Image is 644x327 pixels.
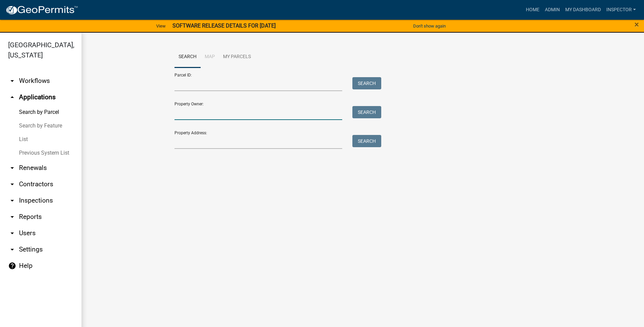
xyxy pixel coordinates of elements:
a: My Parcels [219,46,255,68]
i: arrow_drop_down [8,245,16,254]
span: × [634,20,639,29]
a: Search [174,46,201,68]
i: arrow_drop_down [8,196,16,205]
button: Don't show again [410,20,448,32]
a: View [153,20,168,32]
i: arrow_drop_up [8,93,16,101]
i: help [8,262,16,270]
strong: SOFTWARE RELEASE DETAILS FOR [DATE] [172,22,276,29]
a: Admin [542,3,563,16]
a: Inspector [604,3,639,16]
i: arrow_drop_down [8,213,16,221]
button: Search [352,135,381,147]
button: Search [352,77,381,89]
i: arrow_drop_down [8,77,16,85]
i: arrow_drop_down [8,229,16,237]
a: My Dashboard [563,3,604,16]
i: arrow_drop_down [8,164,16,172]
i: arrow_drop_down [8,180,16,188]
button: Close [634,20,639,29]
a: Home [523,3,542,16]
button: Search [352,106,381,118]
